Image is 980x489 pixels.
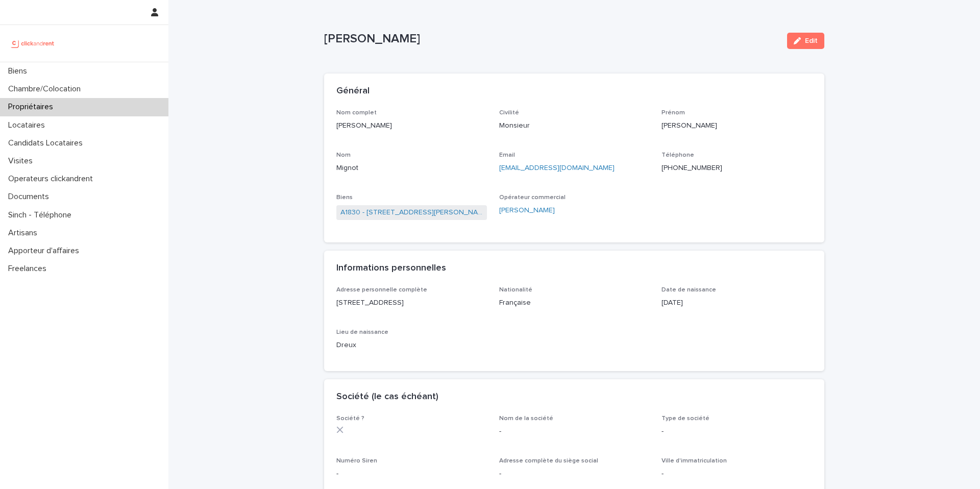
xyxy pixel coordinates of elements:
span: Nom complet [336,110,377,116]
span: Ville d'immatriculation [661,458,727,464]
span: Nationalité [499,287,532,293]
span: Société ? [336,415,364,422]
p: Dreux [336,340,487,351]
span: Lieu de naissance [336,329,388,335]
span: Nom [336,152,351,158]
p: Artisans [4,228,45,238]
a: A1830 - [STREET_ADDRESS][PERSON_NAME] [340,207,483,218]
button: Edit [787,33,824,49]
p: Visites [4,156,41,166]
p: - [661,426,812,437]
p: Apporteur d'affaires [4,246,87,256]
span: Civilité [499,110,519,116]
img: UCB0brd3T0yccxBKYDjQ [8,33,58,54]
p: [PERSON_NAME] [324,32,779,46]
span: Edit [805,37,818,44]
p: Sinch - Téléphone [4,210,80,220]
span: Type de société [661,415,709,422]
p: Candidats Locataires [4,138,91,148]
ringoverc2c-number-84e06f14122c: [PHONE_NUMBER] [661,164,722,172]
p: - [499,469,650,479]
p: - [336,469,487,479]
p: [DATE] [661,298,812,308]
ringoverc2c-84e06f14122c: Call with Ringover [661,164,722,172]
p: - [661,469,812,479]
p: Biens [4,66,35,76]
p: Freelances [4,264,55,274]
span: Opérateur commercial [499,194,566,201]
h2: Société (le cas échéant) [336,392,438,403]
p: [PERSON_NAME] [661,120,812,131]
h2: Informations personnelles [336,263,446,274]
p: Mignot [336,163,487,174]
p: [PERSON_NAME] [336,120,487,131]
span: Nom de la société [499,415,553,422]
span: Numéro Siren [336,458,377,464]
a: [PERSON_NAME] [499,205,555,216]
p: Operateurs clickandrent [4,174,101,184]
span: Prénom [661,110,685,116]
span: Téléphone [661,152,694,158]
p: Locataires [4,120,53,130]
span: Date de naissance [661,287,716,293]
p: Chambre/Colocation [4,84,89,94]
span: Email [499,152,515,158]
span: Adresse personnelle complète [336,287,427,293]
p: - [499,426,650,437]
a: [EMAIL_ADDRESS][DOMAIN_NAME] [499,164,615,172]
h2: Général [336,86,370,97]
p: Propriétaires [4,102,61,112]
span: Biens [336,194,353,201]
p: Française [499,298,650,308]
p: Monsieur [499,120,650,131]
p: [STREET_ADDRESS] [336,298,487,308]
span: Adresse complète du siège social [499,458,598,464]
p: Documents [4,192,57,202]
